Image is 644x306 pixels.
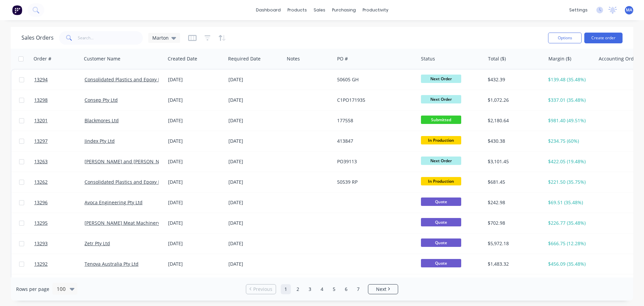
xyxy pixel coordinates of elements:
span: 13296 [34,199,48,206]
a: 13262 [34,172,85,192]
div: [DATE] [228,199,282,206]
span: 13263 [34,158,48,165]
a: Jindex Pty Ltd [85,138,115,144]
div: [DATE] [228,97,282,103]
a: Page 7 [353,284,363,294]
div: productivity [359,5,392,15]
span: In Production [421,177,461,185]
div: [DATE] [228,179,282,185]
a: Page 5 [329,284,339,294]
div: [DATE] [168,199,223,206]
div: Margin ($) [548,55,571,62]
div: 50539 RP [337,179,412,185]
div: [DATE] [168,240,223,247]
div: products [284,5,310,15]
a: [PERSON_NAME] Meat Machinery Pty Ltd [85,220,176,226]
div: $3,101.45 [488,158,540,165]
span: Quote [421,238,461,247]
div: [DATE] [228,138,282,144]
a: 13297 [34,131,85,151]
div: $1,483.32 [488,261,540,267]
div: [DATE] [168,76,223,83]
a: 13295 [34,213,85,233]
div: [DATE] [168,117,223,124]
div: $456.09 (35.48%) [548,261,591,267]
div: Notes [287,55,300,62]
a: Avoca Engineering Pty Ltd [85,199,143,206]
span: 13262 [34,179,48,185]
a: Previous page [246,286,276,293]
div: [DATE] [228,76,282,83]
span: 13293 [34,240,48,247]
span: Quote [421,218,461,226]
div: [DATE] [228,240,282,247]
span: Next Order [421,157,461,165]
span: MA [626,7,632,13]
span: Next Order [421,95,461,103]
span: Rows per page [16,286,49,293]
a: Tenova Australia Pty Ltd [85,261,139,267]
button: Create order [584,33,623,43]
div: $221.50 (35.75%) [548,179,591,185]
div: 50605 GH [337,76,412,83]
div: $1,072.26 [488,97,540,103]
input: Search... [78,31,143,45]
div: Created Date [168,55,197,62]
div: $234.75 (60%) [548,138,591,144]
a: Page 4 [317,284,327,294]
img: Factory [12,5,22,15]
div: Customer Name [84,55,120,62]
ul: Pagination [243,284,401,294]
div: [DATE] [168,261,223,267]
a: Consep Pty Ltd [85,97,118,103]
div: $242.98 [488,199,540,206]
div: $337.01 (35.48%) [548,97,591,103]
div: Status [421,55,435,62]
span: Quote [421,198,461,206]
div: Accounting Order # [599,55,643,62]
div: [DATE] [168,97,223,103]
span: Quote [421,259,461,267]
div: 177558 [337,117,412,124]
a: Next page [368,286,398,293]
span: Next [376,286,386,293]
span: Next Order [421,75,461,83]
div: [DATE] [228,117,282,124]
a: 13294 [34,70,85,90]
a: 13291 [34,274,85,295]
span: Submitted [421,116,461,124]
div: [DATE] [228,220,282,226]
div: $422.05 (19.48%) [548,158,591,165]
div: [DATE] [168,179,223,185]
div: $226.77 (35.48%) [548,220,591,226]
a: Page 6 [341,284,351,294]
h1: Sales Orders [21,35,54,41]
div: $681.45 [488,179,540,185]
div: [DATE] [228,261,282,267]
div: $69.51 (35.48%) [548,199,591,206]
a: dashboard [253,5,284,15]
a: 13293 [34,233,85,254]
div: [DATE] [168,158,223,165]
span: In Production [421,136,461,144]
a: 13292 [34,254,85,274]
a: Page 2 [293,284,303,294]
div: $2,180.64 [488,117,540,124]
a: Consolidated Plastics and Epoxy Pty Ltd [85,179,173,185]
div: 413847 [337,138,412,144]
a: Page 3 [305,284,315,294]
a: [PERSON_NAME] and [PERSON_NAME] [85,158,171,165]
div: $981.40 (49.51%) [548,117,591,124]
div: $702.98 [488,220,540,226]
a: 13201 [34,111,85,131]
a: 13298 [34,90,85,110]
div: PO # [337,55,348,62]
div: C1PO171935 [337,97,412,103]
div: [DATE] [228,158,282,165]
a: 13296 [34,192,85,213]
a: 13263 [34,151,85,172]
div: Order # [34,55,51,62]
span: 13201 [34,117,48,124]
a: Zetr Pty Ltd [85,240,110,247]
div: Total ($) [488,55,506,62]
